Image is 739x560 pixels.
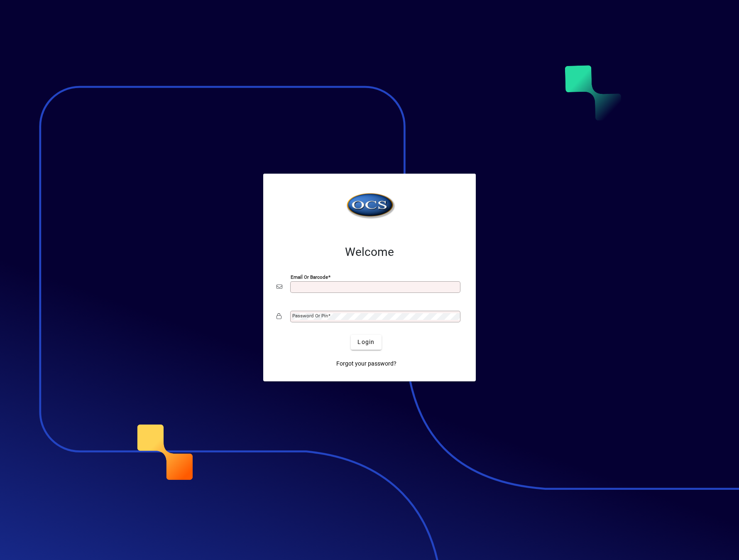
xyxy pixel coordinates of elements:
mat-label: Password or Pin [292,313,328,319]
mat-label: Email or Barcode [291,274,328,280]
span: Forgot your password? [336,359,396,368]
span: Login [357,338,374,346]
a: Forgot your password? [333,356,400,371]
button: Login [351,335,381,350]
h2: Welcome [277,245,462,259]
